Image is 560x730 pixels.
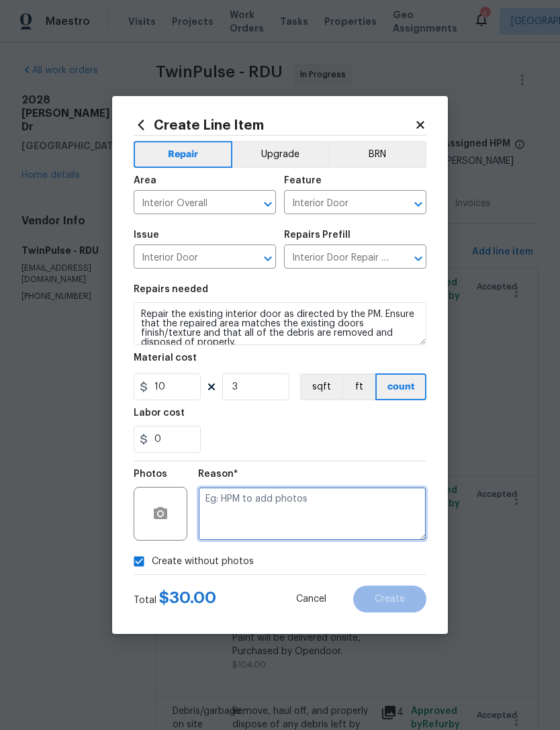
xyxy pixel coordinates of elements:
[134,469,167,479] h5: Photos
[198,469,238,479] h5: Reason*
[134,285,208,294] h5: Repairs needed
[152,555,254,569] span: Create without photos
[134,141,232,168] button: Repair
[134,118,414,132] h2: Create Line Item
[232,141,328,168] button: Upgrade
[284,176,322,185] h5: Feature
[375,594,405,604] span: Create
[134,408,185,418] h5: Labor cost
[134,176,156,185] h5: Area
[353,586,426,612] button: Create
[134,230,159,240] h5: Issue
[259,195,277,214] button: Open
[342,373,375,400] button: ft
[300,373,342,400] button: sqft
[409,249,428,268] button: Open
[296,594,326,604] span: Cancel
[134,302,426,345] textarea: Repair the existing interior door as directed by the PM. Ensure that the repaired area matches th...
[134,591,216,607] div: Total
[134,353,197,363] h5: Material cost
[328,141,426,168] button: BRN
[275,586,348,612] button: Cancel
[284,230,351,240] h5: Repairs Prefill
[409,195,428,214] button: Open
[259,249,277,268] button: Open
[375,373,426,400] button: count
[159,590,216,606] span: $ 30.00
